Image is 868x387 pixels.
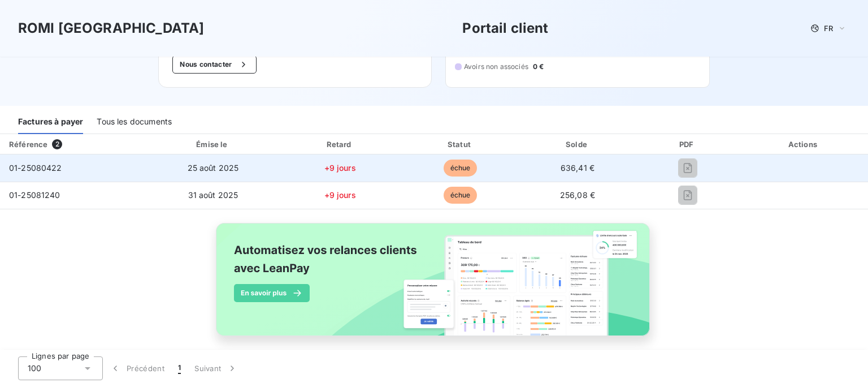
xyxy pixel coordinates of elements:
[172,55,256,74] button: Nous contacter
[97,110,172,134] div: Tous les documents
[149,139,277,150] div: Émise le
[444,160,478,177] span: échue
[561,163,594,173] span: 636,41 €
[188,356,245,380] button: Suivant
[9,140,47,149] div: Référence
[18,110,83,134] div: Factures à payer
[178,363,181,374] span: 1
[171,356,188,380] button: 1
[403,139,517,150] div: Statut
[464,62,528,72] span: Avoirs non associés
[9,163,62,173] span: 01-25080422
[188,163,239,173] span: 25 août 2025
[188,190,238,200] span: 31 août 2025
[637,139,737,150] div: PDF
[9,190,60,200] span: 01-25081240
[206,216,662,355] img: banner
[18,18,204,38] h3: ROMI [GEOGRAPHIC_DATA]
[103,356,171,380] button: Précédent
[52,139,62,149] span: 2
[533,62,544,72] span: 0 €
[462,18,548,38] h3: Portail client
[324,190,356,200] span: +9 jours
[824,24,833,33] span: FR
[522,139,633,150] div: Solde
[444,187,478,204] span: échue
[28,363,41,374] span: 100
[742,139,866,150] div: Actions
[324,163,356,173] span: +9 jours
[560,190,595,200] span: 256,08 €
[281,139,398,150] div: Retard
